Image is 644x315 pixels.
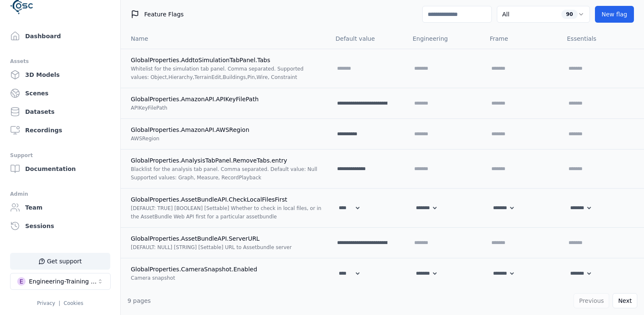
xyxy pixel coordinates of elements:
[7,28,114,45] a: Dashboard
[29,277,97,286] div: Engineering-Training (SSO Staging)
[560,29,637,49] th: Essentials
[131,205,321,220] span: [DEFAULT: TRUE] [BOOLEAN] [Settable] Whether to check in local files, or in the AssetBundle Web A...
[613,293,637,308] button: Next
[7,122,114,139] a: Recordings
[127,297,151,304] span: 9 pages
[131,136,159,142] span: AWSRegion
[406,29,483,49] th: Engineering
[7,218,114,234] a: Sessions
[7,103,114,120] a: Datasets
[59,300,60,306] span: |
[131,126,249,133] span: GlobalProperties.AmazonAPI.AWSRegion
[7,66,114,83] a: 3D Models
[121,29,329,49] th: Name
[131,235,260,242] span: GlobalProperties.AssetBundleAPI.ServerURL
[131,96,259,102] span: GlobalProperties.AmazonAPI.APIKeyFilePath
[131,196,287,203] span: GlobalProperties.AssetBundleAPI.CheckLocalFilesFirst
[7,85,114,102] a: Scenes
[10,150,110,160] div: Support
[483,29,560,49] th: Frame
[131,66,304,80] span: Whitelist for the simulation tab panel. Comma separated. Supported values: Object,Hierarchy,Terra...
[144,10,184,18] span: Feature Flags
[131,266,257,273] span: GlobalProperties.CameraSnapshot.Enabled
[131,105,167,111] span: APIKeyFilePath
[64,300,83,306] a: Cookies
[7,199,114,216] a: Team
[131,166,317,181] span: Blacklist for the analysis tab panel. Comma separated. Default value: Null Supported values: Grap...
[10,56,110,66] div: Assets
[7,160,114,177] a: Documentation
[131,275,175,281] span: Camera snapshot
[10,253,110,270] button: Get support
[329,29,406,49] th: Default value
[10,189,110,199] div: Admin
[10,273,111,290] button: Select a workspace
[37,300,55,306] a: Privacy
[131,57,270,63] span: GlobalProperties.AddtoSimulationTabPanel.Tabs
[595,6,634,23] button: New flag
[131,157,287,164] span: GlobalProperties.AnalysisTabPanel.RemoveTabs.entry
[131,244,292,250] span: [DEFAULT: NULL] [STRING] [Settable] URL to Assetbundle server
[17,277,26,286] div: E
